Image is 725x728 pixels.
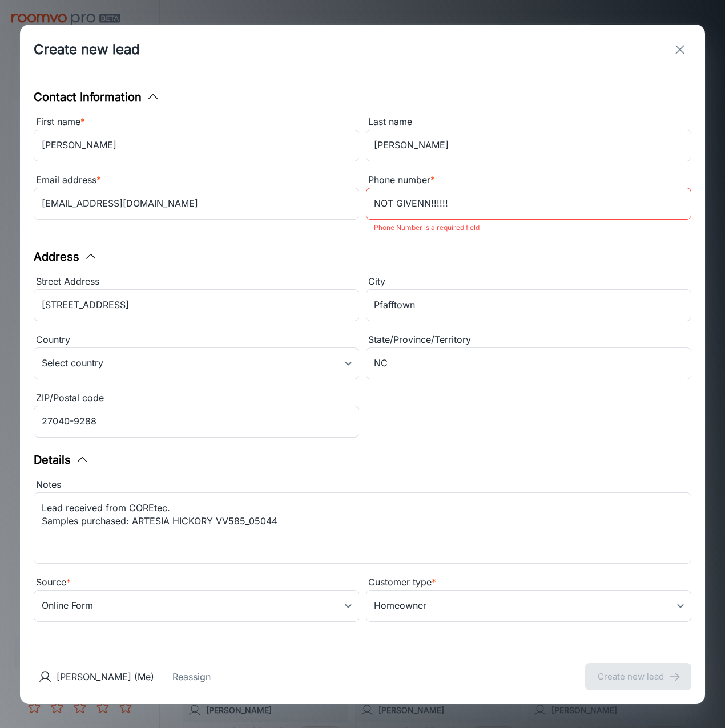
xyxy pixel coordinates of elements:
[34,347,359,379] div: Select country
[34,289,359,321] input: 2412 Northwest Passage
[366,590,691,622] div: Homeowner
[366,575,691,590] div: Customer type
[57,670,154,683] p: [PERSON_NAME] (Me)
[34,391,359,406] div: ZIP/Postal code
[34,88,160,106] button: Contact Information
[34,130,359,161] input: John
[34,173,359,188] div: Email address
[366,173,691,188] div: Phone number
[34,451,89,468] button: Details
[34,478,691,492] div: Notes
[34,406,359,438] input: J1U 3L7
[374,221,683,234] p: Phone Number is a required field
[366,188,691,220] input: +1 439-123-4567
[34,274,359,289] div: Street Address
[366,289,691,321] input: Whitehorse
[34,590,359,622] div: Online Form
[42,501,683,554] textarea: Lead received from COREtec. Samples purchased: ARTESIA HICKORY VV585_05044
[34,333,359,347] div: Country
[366,115,691,130] div: Last name
[34,39,140,60] h1: Create new lead
[668,38,691,61] button: exit
[366,333,691,347] div: State/Province/Territory
[34,575,359,590] div: Source
[34,188,359,220] input: myname@example.com
[366,274,691,289] div: City
[172,670,211,683] button: Reassign
[366,130,691,161] input: Doe
[366,347,691,379] input: YU
[34,248,98,265] button: Address
[34,115,359,130] div: First name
